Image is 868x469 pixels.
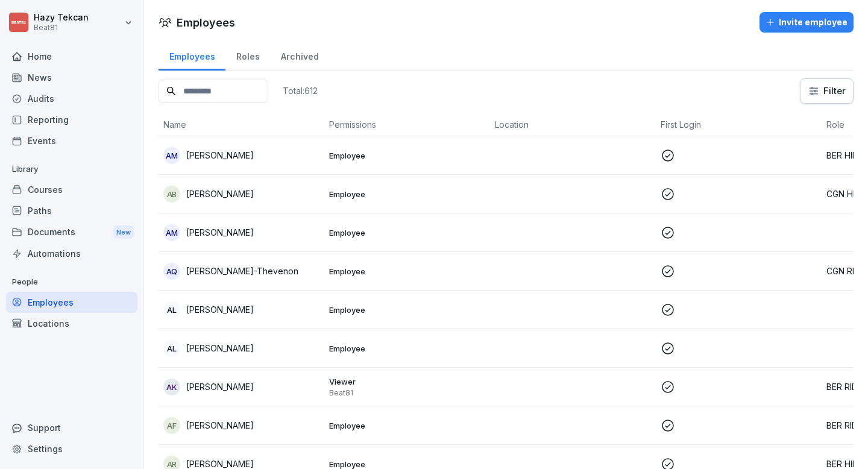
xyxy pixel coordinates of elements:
[329,343,485,354] p: Employee
[6,292,137,313] a: Employees
[6,417,137,438] div: Support
[329,420,485,431] p: Employee
[6,438,137,459] a: Settings
[186,226,254,239] p: [PERSON_NAME]
[186,303,254,316] p: [PERSON_NAME]
[34,24,89,32] p: Beat81
[6,88,137,109] a: Audits
[163,186,180,203] div: AB
[186,187,254,200] p: [PERSON_NAME]
[324,113,490,136] th: Permissions
[186,265,298,277] p: [PERSON_NAME]-Thevenon
[177,14,235,31] h1: Employees
[270,40,329,71] a: Archived
[329,376,485,387] p: Viewer
[163,417,180,434] div: AF
[800,79,853,103] button: Filter
[329,388,485,398] p: Beat81
[163,224,180,241] div: AM
[186,419,254,432] p: [PERSON_NAME]
[329,266,485,277] p: Employee
[159,113,324,136] th: Name
[808,85,846,97] div: Filter
[6,130,137,151] a: Events
[329,150,485,161] p: Employee
[186,380,254,393] p: [PERSON_NAME]
[186,149,254,162] p: [PERSON_NAME]
[34,13,89,23] p: Hazy Tekcan
[329,189,485,200] p: Employee
[163,301,180,318] div: AL
[186,342,254,354] p: [PERSON_NAME]
[6,313,137,334] a: Locations
[329,227,485,238] p: Employee
[6,179,137,200] a: Courses
[656,113,822,136] th: First Login
[6,272,137,292] p: People
[163,340,180,357] div: AL
[6,67,137,88] a: News
[329,304,485,315] p: Employee
[490,113,656,136] th: Location
[163,147,180,164] div: AM
[6,109,137,130] a: Reporting
[113,225,134,239] div: New
[6,46,137,67] a: Home
[766,16,848,29] div: Invite employee
[225,40,270,71] a: Roles
[163,263,180,280] div: AQ
[6,221,137,244] a: DocumentsNew
[6,221,137,244] div: Documents
[6,243,137,264] a: Automations
[283,85,318,96] p: Total: 612
[6,200,137,221] a: Paths
[159,40,225,71] a: Employees
[759,12,854,33] button: Invite employee
[163,379,180,395] div: AK
[6,160,137,179] p: Library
